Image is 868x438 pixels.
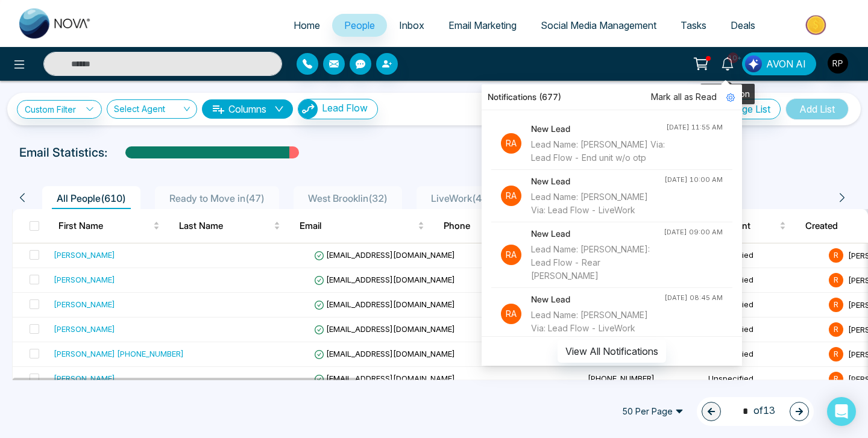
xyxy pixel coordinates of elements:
th: Last Name [169,209,290,243]
span: Email [300,219,415,233]
button: Columnsdown [202,99,293,119]
span: Lead Flow [322,102,368,114]
img: Lead Flow [745,55,762,72]
span: West Brooklin ( 32 ) [303,192,392,204]
a: Tasks [668,14,719,37]
div: [PERSON_NAME] [54,372,115,384]
span: First Name [58,219,151,233]
th: Email [290,209,434,243]
span: 50 Per Page [614,402,692,421]
a: View All Notifications [558,345,666,355]
img: Nova CRM Logo [19,8,92,39]
div: [PERSON_NAME] [54,249,115,261]
span: [PHONE_NUMBER] [588,374,655,383]
a: 10+ [713,52,742,74]
h4: New Lead [531,175,664,188]
span: Tasks [681,19,706,31]
a: Lead FlowLead Flow [293,99,378,119]
td: Unspecified [703,318,824,342]
span: R [829,347,843,361]
span: [EMAIL_ADDRESS][DOMAIN_NAME] [314,250,455,260]
span: AVON AI [766,57,806,71]
th: First Name [49,209,169,243]
div: Open Intercom Messenger [827,397,856,426]
span: Deals [731,19,755,31]
span: [EMAIL_ADDRESS][DOMAIN_NAME] [314,374,455,383]
div: Lead Name: [PERSON_NAME] Via: Lead Flow - LiveWork [531,190,664,217]
p: Ra [501,245,521,265]
div: [DATE] 09:00 AM [664,227,723,237]
button: Lead Flow [298,99,378,119]
a: Email Marketing [436,14,529,37]
button: AVON AI [742,52,816,75]
button: View All Notifications [558,340,666,363]
span: R [829,372,843,386]
span: All People ( 610 ) [52,192,131,204]
th: Phone [434,209,555,243]
h4: New Lead [531,122,666,136]
td: Unspecified [703,293,824,318]
span: Mark all as Read [651,90,717,104]
span: down [274,104,284,114]
a: Social Media Management [529,14,668,37]
p: Ra [501,186,521,206]
a: People [332,14,387,37]
span: R [829,298,843,312]
div: [PERSON_NAME] [54,274,115,286]
div: Lead Name: [PERSON_NAME] Via: Lead Flow - LiveWork [531,308,664,335]
a: Custom Filter [17,100,102,119]
p: Email Statistics: [19,143,107,161]
span: [EMAIL_ADDRESS][DOMAIN_NAME] [314,275,455,284]
a: Home [281,14,332,37]
span: R [829,322,843,337]
td: Unspecified [703,342,824,367]
span: [EMAIL_ADDRESS][DOMAIN_NAME] [314,299,455,309]
span: Phone [444,219,536,233]
div: [DATE] 08:45 AM [664,293,723,303]
div: Lead Name: [PERSON_NAME] Via: Lead Flow - End unit w/o otp [531,138,666,164]
div: [PERSON_NAME] [PHONE_NUMBER] [54,348,184,360]
h4: New Lead [531,227,664,240]
img: User Avatar [828,53,848,74]
button: Manage List [707,99,781,119]
p: Ra [501,304,521,324]
span: [EMAIL_ADDRESS][DOMAIN_NAME] [314,349,455,358]
td: Unspecified [703,367,824,392]
span: Email Marketing [448,19,517,31]
span: R [829,273,843,287]
img: Market-place.gif [773,11,861,39]
a: Deals [719,14,767,37]
span: Ready to Move in ( 47 ) [165,192,269,204]
span: R [829,248,843,263]
span: Social Media Management [541,19,656,31]
span: Home [294,19,320,31]
p: Ra [501,133,521,154]
span: Last Name [179,219,271,233]
h4: New Lead [531,293,664,306]
td: Unspecified [703,268,824,293]
div: [DATE] 11:55 AM [666,122,723,133]
span: Inbox [399,19,424,31]
div: Lead Name: [PERSON_NAME]: Lead Flow - Rear [PERSON_NAME] [531,243,664,283]
div: [PERSON_NAME] [54,298,115,310]
span: of 13 [735,403,775,419]
td: Unspecified [703,243,824,268]
span: [EMAIL_ADDRESS][DOMAIN_NAME] [314,324,455,334]
span: People [344,19,375,31]
a: Inbox [387,14,436,37]
img: Lead Flow [298,99,318,119]
span: 10+ [728,52,738,63]
span: LiveWork ( 415 ) [426,192,502,204]
div: [DATE] 10:00 AM [664,175,723,185]
div: Notifications (677) [482,84,742,110]
div: [PERSON_NAME] [54,323,115,335]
